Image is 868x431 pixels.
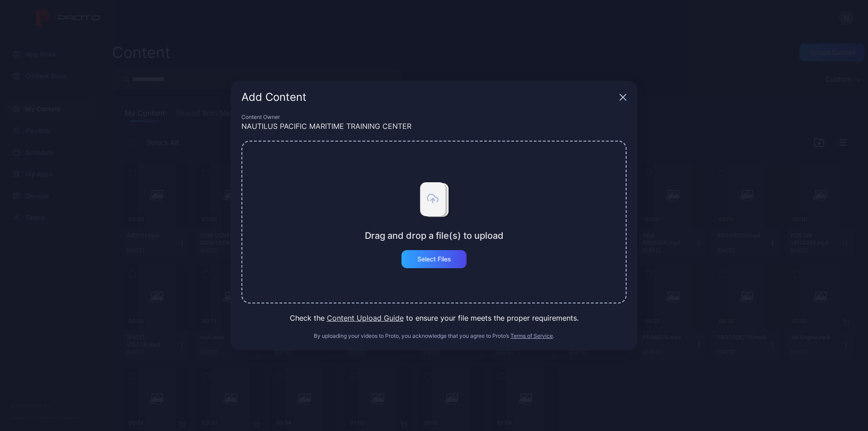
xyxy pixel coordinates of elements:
div: Drag and drop a file(s) to upload [365,230,504,241]
div: NAUTILUS PACIFIC MARITIME TRAINING CENTER [241,121,627,132]
button: Select Files [401,250,467,268]
button: Content Upload Guide [327,313,404,323]
button: Terms of Service [510,332,553,340]
div: Select Files [417,256,451,263]
div: By uploading your videos to Proto, you acknowledge that you agree to Proto’s . [241,332,627,340]
div: Add Content [241,92,616,103]
div: Content Owner [241,114,627,121]
div: Check the to ensure your file meets the proper requirements. [241,313,627,323]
